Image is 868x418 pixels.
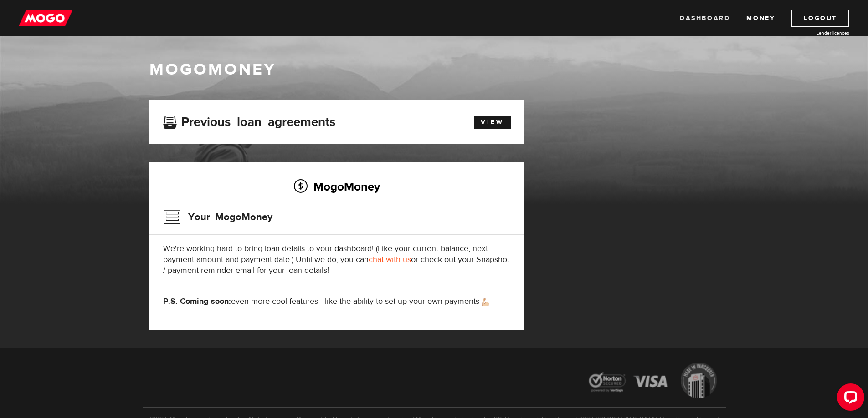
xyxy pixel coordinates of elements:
[680,10,730,27] a: Dashboard
[580,356,726,407] img: legal-icons-92a2ffecb4d32d839781d1b4e4802d7b.png
[163,243,511,276] p: We're working hard to bring loan details to your dashboard! (Like your current balance, next paym...
[482,298,489,306] img: strong arm emoji
[163,177,511,196] h2: MogoMoney
[163,296,231,307] strong: P.S. Coming soon:
[163,296,511,307] p: even more cool features—like the ability to set up your own payments
[149,60,719,79] h1: MogoMoney
[791,10,849,27] a: Logout
[163,205,272,229] h3: Your MogoMoney
[474,116,511,129] a: View
[163,115,335,126] h3: Previous loan agreements
[19,10,72,27] img: mogo_logo-11ee424be714fa7cbb0f0f49df9e16ec.png
[369,254,411,265] a: chat with us
[746,10,775,27] a: Money
[781,30,849,36] a: Lender licences
[830,380,868,418] iframe: LiveChat chat widget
